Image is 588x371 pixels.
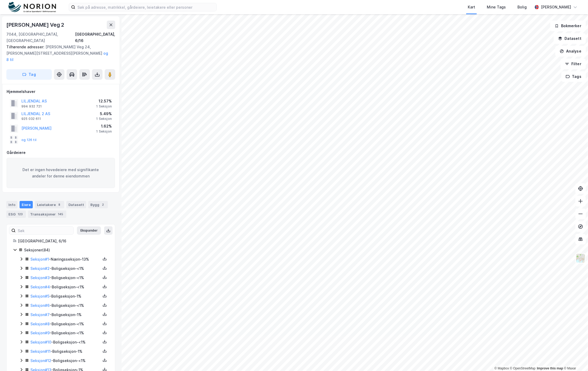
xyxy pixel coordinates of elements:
[96,123,112,129] div: 1.62%
[30,330,101,336] div: - Boligseksjon - <1%
[30,321,101,327] div: - Boligseksjon - <1%
[6,44,111,63] div: [PERSON_NAME] Veg 24, [PERSON_NAME][STREET_ADDRESS][PERSON_NAME]
[96,111,112,117] div: 5.49%
[30,256,101,262] div: - Næringsseksjon - 13%
[555,46,586,57] button: Analyse
[7,88,115,95] div: Hjemmelshaver
[517,4,527,10] div: Bolig
[96,129,112,134] div: 1 Seksjon
[21,104,42,109] div: 994 932 721
[554,33,586,44] button: Datasett
[30,322,50,326] a: Seksjon#8
[30,358,101,364] div: - Boligseksjon - <1%
[30,293,101,299] div: - Boligseksjon - 1%
[6,210,26,218] div: ESG
[8,2,56,13] img: norion-logo.80e7a08dc31c2e691866.png
[30,312,50,317] a: Seksjon#7
[30,257,49,261] a: Seksjon#1
[468,4,475,10] div: Kart
[30,303,50,308] a: Seksjon#6
[494,367,509,370] a: Mapbox
[35,201,64,208] div: Leietakere
[17,212,24,217] div: 123
[30,340,51,344] a: Seksjon#10
[30,275,50,280] a: Seksjon#3
[28,210,66,218] div: Transaksjoner
[541,4,571,10] div: [PERSON_NAME]
[7,149,115,156] div: Gårdeiere
[30,302,101,309] div: - Boligseksjon - <1%
[24,247,109,253] div: Seksjoner ( 84 )
[30,275,101,281] div: - Boligseksjon - <1%
[6,45,45,49] span: Tilhørende adresser:
[30,266,50,271] a: Seksjon#2
[30,284,101,290] div: - Boligseksjon - <1%
[30,294,49,298] a: Seksjon#5
[30,265,101,272] div: - Boligseksjon - <1%
[75,3,216,11] input: Søk på adresse, matrikkel, gårdeiere, leietakere eller personer
[30,358,51,363] a: Seksjon#12
[562,346,588,371] iframe: Chat Widget
[561,59,586,69] button: Filter
[7,158,115,188] div: Det er ingen hovedeiere med signifikante andeler for denne eiendommen
[6,69,52,80] button: Tag
[562,346,588,371] div: Kontrollprogram for chat
[576,253,586,263] img: Z
[77,226,101,235] button: Ekspander
[30,285,50,289] a: Seksjon#4
[57,202,62,207] div: 8
[30,312,101,318] div: - Boligseksjon - 1%
[30,348,101,355] div: - Boligseksjon - 1%
[96,117,112,121] div: 1 Seksjon
[6,31,75,44] div: 7044, [GEOGRAPHIC_DATA], [GEOGRAPHIC_DATA]
[75,31,115,44] div: [GEOGRAPHIC_DATA], 6/16
[510,367,536,370] a: OpenStreetMap
[6,201,17,208] div: Info
[57,212,64,217] div: 145
[6,21,65,29] div: [PERSON_NAME] Veg 2
[561,71,586,82] button: Tags
[30,339,101,345] div: - Boligseksjon - <1%
[96,98,112,104] div: 12.57%
[88,201,108,208] div: Bygg
[16,227,73,234] input: Søk
[30,349,50,354] a: Seksjon#11
[20,201,33,208] div: Eiere
[100,202,106,207] div: 2
[66,201,86,208] div: Datasett
[96,104,112,109] div: 1 Seksjon
[487,4,506,10] div: Mine Tags
[30,331,50,335] a: Seksjon#9
[18,238,109,244] div: [GEOGRAPHIC_DATA], 6/16
[21,117,41,121] div: 925 032 611
[550,21,586,31] button: Bokmerker
[537,367,563,370] a: Improve this map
